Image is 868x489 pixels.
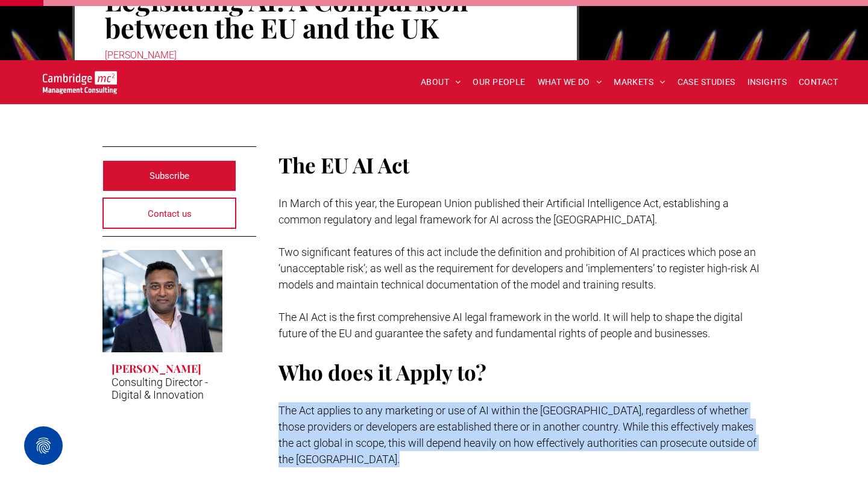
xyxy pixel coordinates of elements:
h3: [PERSON_NAME] [112,361,201,376]
a: Contact us [102,198,236,229]
span: Who does it Apply to? [278,358,486,386]
span: The Act applies to any marketing or use of AI within the [GEOGRAPHIC_DATA], regardless of whether... [278,404,756,466]
span: The EU AI Act [278,151,409,179]
a: Rachi Weerasinghe [102,250,222,352]
a: INSIGHTS [741,73,793,92]
a: Your Business Transformed | Cambridge Management Consulting [43,73,117,86]
a: Subscribe [102,160,236,192]
span: Subscribe [149,161,189,191]
a: MARKETS [608,73,671,92]
a: WHAT WE DO [532,73,608,92]
span: Contact us [148,199,192,229]
span: Two significant features of this act include the definition and prohibition of AI practices which... [278,246,759,291]
span: The AI Act is the first comprehensive AI legal framework in the world. It will help to shape the ... [278,311,743,340]
a: ABOUT [415,73,467,92]
p: Consulting Director - Digital & Innovation [112,376,213,401]
img: Go to Homepage [43,71,117,94]
span: In March of this year, the European Union published their Artificial Intelligence Act, establishi... [278,197,729,226]
div: [PERSON_NAME] [105,47,547,64]
a: OUR PEOPLE [467,73,531,92]
a: CASE STUDIES [671,73,741,92]
a: CONTACT [793,73,844,92]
